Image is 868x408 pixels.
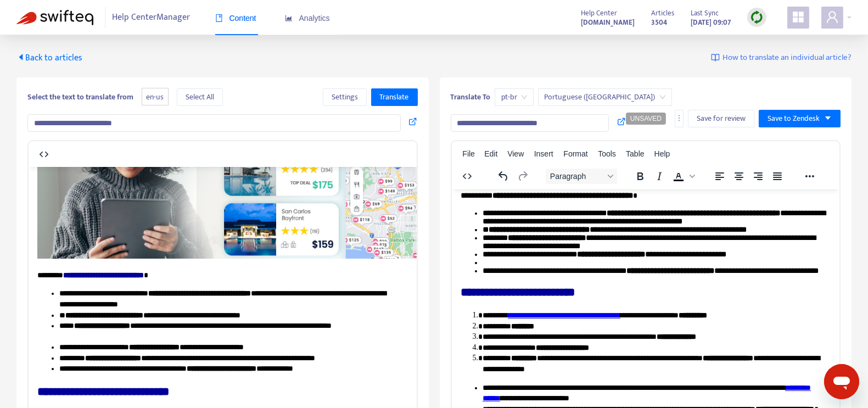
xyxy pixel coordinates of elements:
[826,10,839,24] span: user
[513,169,531,184] button: Redo
[691,7,719,19] span: Last Sync
[142,88,169,106] span: en-us
[16,53,25,62] span: caret-left
[626,149,644,158] span: Table
[675,114,683,122] span: more
[651,16,667,29] strong: 3504
[759,110,841,127] button: Save to Zendeskcaret-down
[177,88,223,106] button: Select All
[545,89,665,105] span: Portuguese (Brazil)
[711,52,852,64] a: How to translate an individual article?
[792,10,805,24] span: appstore
[16,51,82,65] span: Back to articles
[285,14,330,23] span: Analytics
[669,169,696,184] div: Text color Black
[501,89,527,105] span: pt-br
[550,172,603,181] span: Paragraph
[534,149,553,158] span: Insert
[654,149,670,158] span: Help
[710,169,729,184] button: Align left
[768,169,786,184] button: Justify
[451,91,491,103] b: Translate To
[729,169,748,184] button: Align center
[675,110,684,127] button: more
[380,91,409,103] span: Translate
[748,169,767,184] button: Align right
[649,169,668,184] button: Italic
[563,149,587,158] span: Format
[581,7,617,19] span: Help Center
[581,16,635,29] a: [DOMAIN_NAME]
[215,14,256,23] span: Content
[462,149,475,158] span: File
[332,91,358,103] span: Settings
[691,16,731,29] strong: [DATE] 09:07
[697,113,746,125] span: Save for review
[630,169,649,184] button: Bold
[723,52,852,64] span: How to translate an individual article?
[215,14,223,22] span: book
[688,110,754,127] button: Save for review
[186,91,214,103] span: Select All
[323,88,367,106] button: Settings
[711,53,720,62] img: image-link
[16,10,93,25] img: Swifteq
[371,88,418,106] button: Translate
[630,115,662,122] span: UNSAVED
[113,7,191,28] span: Help Center Manager
[545,169,617,184] button: Block Paragraph
[651,7,674,19] span: Articles
[494,169,512,184] button: Undo
[27,91,133,103] b: Select the text to translate from
[750,10,764,24] img: sync.dc5367851b00ba804db3.png
[824,114,832,122] span: caret-down
[598,149,616,158] span: Tools
[484,149,497,158] span: Edit
[285,14,293,22] span: area-chart
[800,169,819,184] button: Reveal or hide additional toolbar items
[581,16,635,29] strong: [DOMAIN_NAME]
[507,149,524,158] span: View
[824,364,859,399] iframe: Button to launch messaging window
[768,113,820,125] span: Save to Zendesk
